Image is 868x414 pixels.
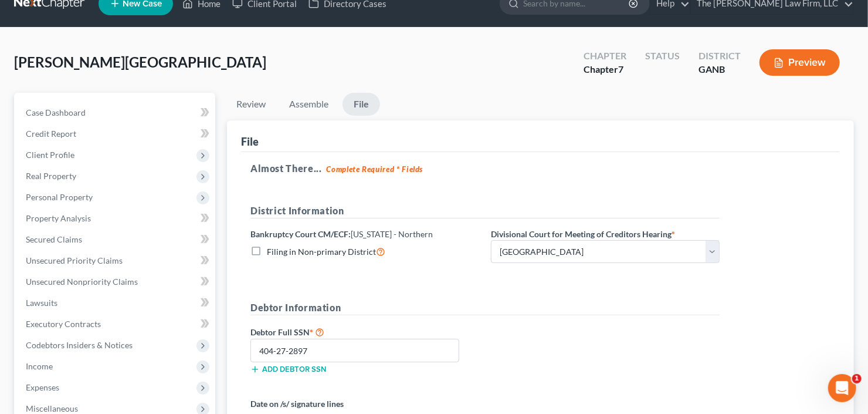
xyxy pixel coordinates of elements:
button: Add debtor SSN [250,365,326,374]
h5: Almost There... [250,161,830,176]
span: [PERSON_NAME][GEOGRAPHIC_DATA] [14,53,266,70]
span: Case Dashboard [26,107,86,117]
label: Debtor Full SSN [245,325,485,339]
a: File [343,93,380,116]
span: Personal Property [26,192,93,202]
span: Income [26,361,53,371]
span: [US_STATE] - Northern [351,229,433,239]
strong: Complete Required * Fields [327,164,423,174]
div: Chapter [584,49,626,63]
h5: Debtor Information [250,301,720,315]
label: Date on /s/ signature lines [250,398,479,410]
a: Property Analysis [16,208,215,229]
a: Unsecured Nonpriority Claims [16,271,215,292]
span: Unsecured Nonpriority Claims [26,277,138,287]
span: 1 [852,374,862,383]
span: Lawsuits [26,298,57,308]
span: Credit Report [26,129,76,139]
button: Preview [759,49,840,76]
span: Expenses [26,382,59,392]
span: Filing in Non-primary District [267,247,376,257]
span: Miscellaneous [26,403,78,413]
a: Lawsuits [16,292,215,314]
span: Real Property [26,171,76,181]
h5: District Information [250,204,720,218]
input: XXX-XX-XXXX [250,339,459,362]
div: Status [645,49,680,63]
span: Executory Contracts [26,319,101,329]
span: 7 [618,63,623,75]
label: Bankruptcy Court CM/ECF: [250,228,433,240]
span: Property Analysis [26,213,91,223]
a: Unsecured Priority Claims [16,250,215,271]
a: Credit Report [16,123,215,144]
a: Secured Claims [16,229,215,250]
div: District [699,49,741,63]
a: Review [227,93,275,116]
a: Assemble [280,93,338,116]
span: Codebtors Insiders & Notices [26,340,133,350]
span: Client Profile [26,150,74,160]
iframe: Intercom live chat [828,374,856,402]
div: Chapter [584,63,626,76]
span: Secured Claims [26,234,82,244]
a: Case Dashboard [16,102,215,123]
div: GANB [699,63,741,76]
span: Unsecured Priority Claims [26,255,123,265]
label: Divisional Court for Meeting of Creditors Hearing [491,228,675,240]
a: Executory Contracts [16,314,215,335]
div: File [241,134,259,149]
